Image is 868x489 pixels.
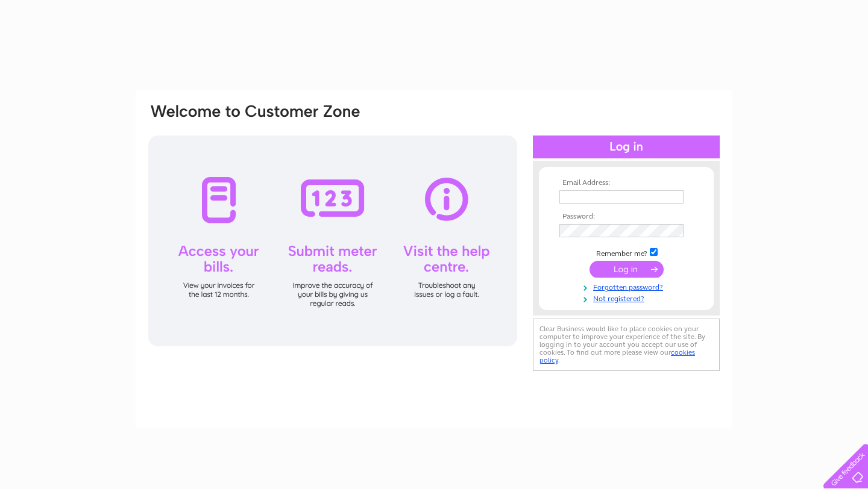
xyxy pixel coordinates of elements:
[559,292,696,304] a: Not registered?
[556,246,696,258] td: Remember me?
[539,348,695,364] a: cookies policy
[556,179,696,187] th: Email Address:
[556,213,696,221] th: Password:
[590,261,664,278] input: Submit
[559,281,696,292] a: Forgotten password?
[533,319,720,371] div: Clear Business would like to place cookies on your computer to improve your experience of the sit...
